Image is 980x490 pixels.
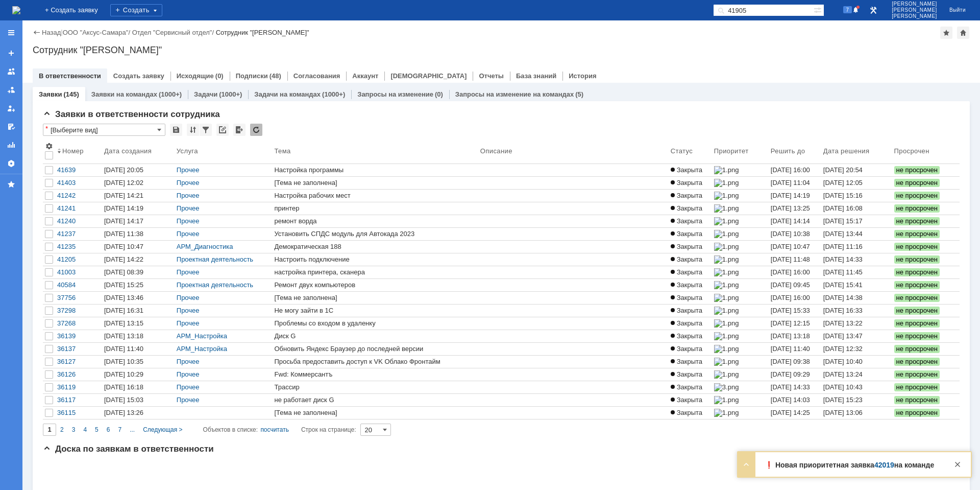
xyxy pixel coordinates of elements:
a: 41205 [55,253,102,266]
a: 1.png [712,305,769,317]
div: Дата решения [823,147,870,155]
div: [DATE] 08:39 [104,268,143,276]
div: Создать [110,4,162,16]
span: не просрочен [894,281,940,289]
a: не просрочен [892,330,953,342]
a: [DATE] 16:00 [769,292,821,304]
a: Проектная деятельность [177,255,253,263]
img: 1.png [714,217,739,225]
span: не просрочен [894,192,940,200]
div: [Тема не заполнена] [274,294,476,302]
div: [DATE] 12:02 [104,179,143,186]
a: Настройка рабочих мест [272,190,478,202]
span: [DATE] 14:14 [771,217,810,225]
span: не просрочен [894,179,940,187]
a: не просрочен [892,164,953,176]
a: не просрочен [892,253,953,266]
a: [DATE] 13:25 [769,202,821,215]
span: Закрыта [671,319,702,327]
a: [DATE] 15:17 [821,215,892,227]
span: Закрыта [671,166,702,174]
a: Закрыта [669,253,712,266]
span: не просрочен [894,204,940,213]
a: [DATE] 15:25 [102,279,175,291]
a: Исходящие [177,72,214,80]
a: Согласования [293,72,340,80]
span: [DATE] 11:48 [771,255,810,263]
a: 1.png [712,343,769,355]
span: не просрочен [894,255,940,264]
div: 41639 [57,166,100,174]
a: [DATE] 14:33 [821,253,892,266]
div: [DATE] 16:08 [823,204,863,212]
div: 41241 [57,204,100,213]
div: [DATE] 13:46 [104,294,143,301]
img: 1.png [714,230,739,238]
div: Дата создания [104,147,152,155]
div: Настройка рабочих мест [274,192,476,200]
div: принтер [274,204,476,213]
a: 41639 [55,164,102,176]
a: 1.png [712,241,769,253]
div: [DATE] 11:45 [823,268,863,276]
img: 1.png [714,268,739,276]
span: Закрыта [671,281,702,289]
div: Тема [274,147,290,155]
div: [DATE] 13:44 [823,230,863,238]
a: Мои согласования [3,119,19,135]
a: 36139 [55,330,102,342]
th: Услуга [175,140,273,164]
a: Отчеты [479,72,504,80]
a: Проблемы со входом в удаленку [272,317,478,330]
a: принтер [272,202,478,215]
a: не просрочен [892,292,953,304]
th: Приоритет [712,140,769,164]
div: Проблемы со входом в удаленку [274,319,476,328]
div: [DATE] 11:16 [823,243,863,250]
span: Закрыта [671,179,702,186]
a: 37756 [55,292,102,304]
div: [DATE] 15:17 [823,217,863,225]
div: [DATE] 15:16 [823,192,863,199]
a: Закрыта [669,305,712,317]
a: Закрыта [669,343,712,355]
a: [DATE] 11:16 [821,241,892,253]
a: [Тема не заполнена] [272,292,478,304]
div: [Тема не заполнена] [274,179,476,187]
a: [DATE] 12:05 [821,177,892,189]
span: Закрыта [671,332,702,340]
a: Настроить подключение [272,253,478,266]
a: [DATE] 20:05 [102,164,175,176]
div: Сохранить вид [170,124,182,136]
a: [DATE] 16:00 [769,164,821,176]
a: Прочее [177,307,200,314]
div: [DATE] 20:54 [823,166,863,174]
a: Закрыта [669,330,712,342]
span: не просрочен [894,230,940,238]
a: Мои заявки [3,100,19,116]
div: настройка принтера, сканера [274,268,476,276]
span: [PERSON_NAME] [892,1,937,7]
a: Назад [42,29,61,36]
div: [DATE] 14:17 [104,217,143,225]
a: 40584 [55,279,102,291]
a: [DATE] 16:08 [821,202,892,215]
a: Прочее [177,230,200,238]
div: [DATE] 13:47 [823,332,863,340]
a: Закрыта [669,241,712,253]
a: [DATE] 14:19 [102,202,175,215]
a: не просрочен [892,317,953,330]
a: Закрыта [669,228,712,240]
a: не просрочен [892,215,953,227]
div: ремонт ворда [274,217,476,225]
a: История [569,72,596,80]
span: [DATE] 14:19 [771,192,810,199]
div: Статус [671,147,693,155]
a: Закрыта [669,292,712,304]
div: Настроить подключение [274,255,476,264]
div: 37756 [57,294,100,302]
span: не просрочен [894,243,940,251]
a: [DATE] 14:17 [102,215,175,227]
img: 1.png [714,319,739,328]
span: Закрыта [671,243,702,250]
